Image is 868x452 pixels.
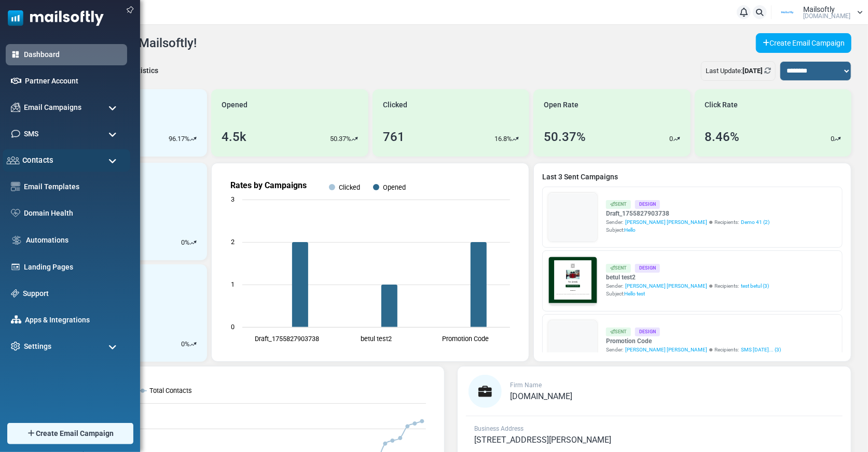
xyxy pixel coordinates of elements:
span: Hello test [624,291,645,296]
a: Apps & Integrations [25,315,122,326]
p: 0 [831,134,834,144]
span: Business Address [474,425,523,432]
div: Design [635,200,660,209]
div: Sender: Recipients: [606,218,769,226]
p: 50.37% [330,134,351,144]
text: 2 [231,238,235,246]
span: Open Rate [544,100,578,110]
p: 96.17% [169,134,190,144]
img: workflow.svg [11,234,22,246]
a: test betul (3) [741,282,769,290]
text: Draft_1755827903738 [255,335,319,343]
img: dashboard-icon-active.svg [11,50,20,59]
div: % [181,237,197,248]
text: 3 [231,195,235,203]
span: [DOMAIN_NAME] [803,13,850,19]
span: Mailsoftly [803,6,835,13]
img: settings-icon.svg [11,342,20,351]
text: Clicked [339,183,360,191]
text: Promotion Code [442,335,489,343]
span: Click Rate [705,100,738,110]
div: Sender: Recipients: [606,282,769,290]
div: 761 [383,128,405,146]
div: Sent [606,264,631,273]
a: Draft_1755827903738 [606,209,769,218]
a: Support [23,288,122,299]
span: Opened [222,100,247,110]
text: 0 [231,323,235,331]
a: Shop Now and Save Big! [126,206,232,225]
h1: Test {(email)} [47,180,311,196]
text: 1 [231,280,235,288]
span: [PERSON_NAME] [PERSON_NAME] [625,282,707,290]
img: contacts-icon.svg [7,157,20,164]
a: Dashboard [24,49,122,60]
span: Create Email Campaign [36,428,114,439]
strong: Follow Us [159,245,199,254]
div: Design [635,264,660,273]
img: landing_pages.svg [11,262,20,272]
p: 0 [181,237,185,248]
img: campaigns-icon.png [11,103,20,112]
a: SMS [DATE]... (3) [741,346,781,354]
img: email-templates-icon.svg [11,182,20,191]
a: Promotion Code [606,336,781,346]
img: domain-health-icon.svg [11,209,20,217]
div: 50.37% [544,128,586,146]
a: [DOMAIN_NAME] [510,392,572,401]
div: 8.46% [705,128,740,146]
strong: Shop Now and Save Big! [136,211,222,219]
text: Opened [383,183,406,191]
div: Subject: [606,290,769,298]
p: 0 [670,134,673,144]
div: Sent [606,200,631,209]
img: User Logo [775,5,801,20]
div: % [181,339,197,349]
span: Email Campaigns [24,102,81,113]
a: Refresh Stats [764,67,771,75]
text: betul test2 [361,335,392,343]
span: [DOMAIN_NAME] [510,391,572,401]
div: Subject: [606,226,769,234]
span: [PERSON_NAME] [PERSON_NAME] [625,218,707,226]
span: [STREET_ADDRESS][PERSON_NAME] [474,435,611,445]
p: 16.8% [494,134,512,144]
div: Sender: Recipients: [606,346,781,354]
p: Lorem ipsum dolor sit amet, consectetur adipiscing elit, sed do eiusmod tempor incididunt [54,272,304,282]
span: Clicked [383,100,407,110]
img: support-icon.svg [11,289,19,298]
a: Partner Account [25,76,122,87]
a: Email Templates [24,181,122,192]
p: 0 [181,339,185,349]
div: 4.5k [222,128,246,146]
a: betul test2 [606,273,769,282]
a: Automations [26,235,122,246]
img: sms-icon.png [11,129,20,138]
span: Settings [24,341,51,352]
span: Contacts [22,154,53,166]
span: SMS [24,129,38,139]
b: [DATE] [742,67,763,75]
div: Sent [606,328,631,336]
a: Domain Health [24,208,122,219]
a: Last 3 Sent Campaigns [542,172,843,182]
span: Hello [624,227,636,233]
svg: Rates by Campaigns [220,172,520,353]
text: Total Contacts [149,387,192,394]
a: Create Email Campaign [756,33,851,53]
a: User Logo Mailsoftly [DOMAIN_NAME] [775,5,863,20]
div: Last Update: [701,61,776,81]
text: Rates by Campaigns [230,180,307,190]
div: Design [635,328,660,336]
a: Landing Pages [24,262,122,273]
span: Firm Name [510,382,542,389]
a: Demo 41 (2) [741,218,769,226]
span: [PERSON_NAME] [PERSON_NAME] [625,346,707,354]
